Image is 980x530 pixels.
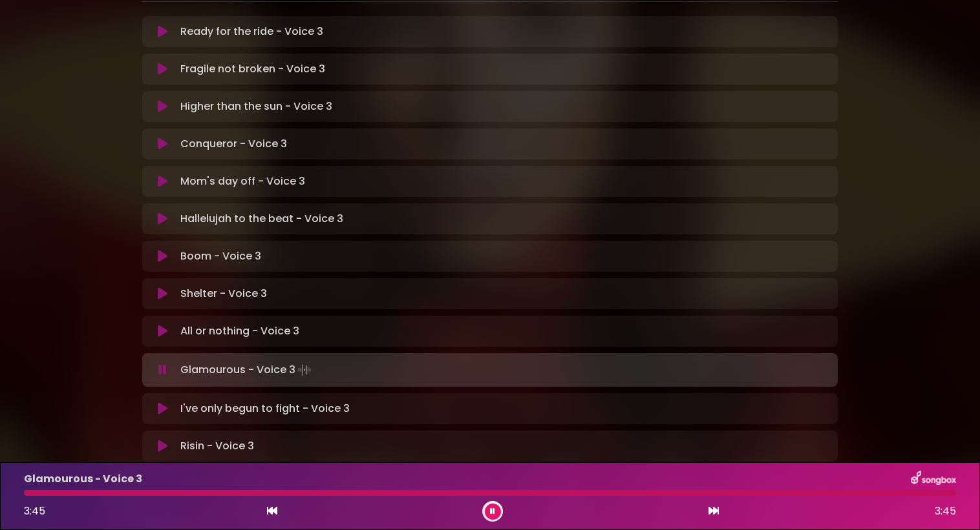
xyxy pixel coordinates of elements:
p: Higher than the sun - Voice 3 [180,99,332,114]
span: 3:45 [935,504,956,519]
p: Mom's day off - Voice 3 [180,174,305,189]
p: Ready for the ride - Voice 3 [180,24,323,39]
img: songbox-logo-white.png [911,471,956,487]
p: Boom - Voice 3 [180,249,261,264]
p: Glamourous - Voice 3 [24,471,142,487]
img: waveform4.gif [295,361,314,379]
p: Fragile not broken - Voice 3 [180,61,325,77]
p: Conqueror - Voice 3 [180,136,287,152]
p: I've only begun to fight - Voice 3 [180,401,350,416]
p: Risin - Voice 3 [180,438,254,454]
p: Glamourous - Voice 3 [180,361,314,379]
p: All or nothing - Voice 3 [180,323,299,339]
p: Shelter - Voice 3 [180,286,267,301]
span: 3:45 [24,504,45,518]
p: Hallelujah to the beat - Voice 3 [180,211,343,227]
